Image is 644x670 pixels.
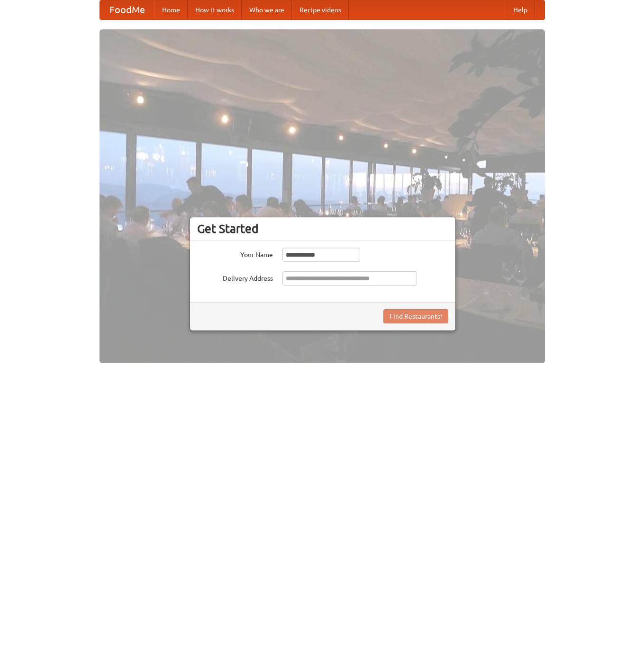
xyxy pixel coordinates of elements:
[506,0,535,19] a: Help
[197,248,273,259] label: Your Name
[197,271,273,283] label: Delivery Address
[292,0,349,19] a: Recipe videos
[242,0,292,19] a: Who we are
[188,0,242,19] a: How it works
[154,0,188,19] a: Home
[100,0,154,19] a: FoodMe
[383,309,448,323] button: Find Restaurants!
[197,222,448,236] h3: Get Started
